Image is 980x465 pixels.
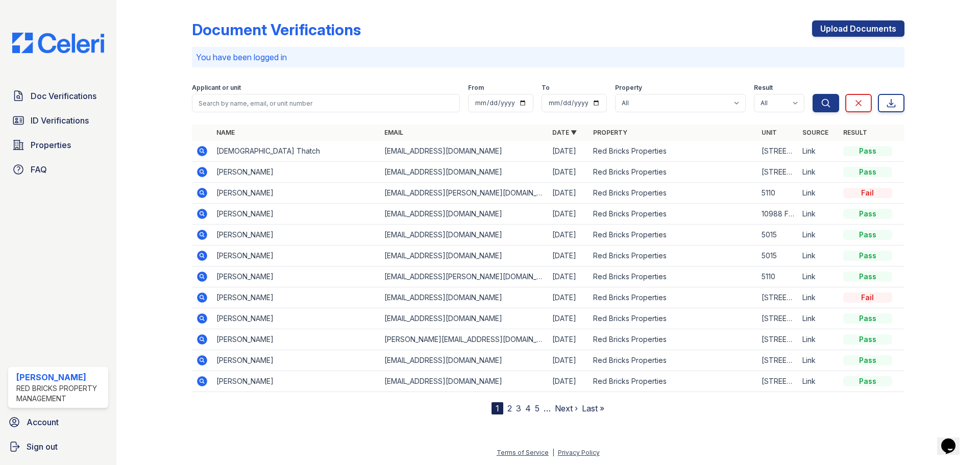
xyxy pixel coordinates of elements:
[843,272,892,282] div: Pass
[798,162,839,183] td: Link
[548,266,589,287] td: [DATE]
[843,209,892,219] div: Pass
[380,308,548,329] td: [EMAIL_ADDRESS][DOMAIN_NAME]
[757,371,798,392] td: [STREET_ADDRESS]
[589,183,757,204] td: Red Bricks Properties
[757,162,798,183] td: [STREET_ADDRESS][PERSON_NAME][PERSON_NAME]
[798,204,839,225] td: Link
[548,183,589,204] td: [DATE]
[380,246,548,266] td: [EMAIL_ADDRESS][DOMAIN_NAME]
[843,376,892,386] div: Pass
[548,308,589,329] td: [DATE]
[589,308,757,329] td: Red Bricks Properties
[4,33,112,53] img: CE_Logo_Blue-a8612792a0a2168367f1c8372b55b34899dd931a85d93a1a3d3e32e68fde9ad4.png
[31,90,96,102] span: Doc Verifications
[380,162,548,183] td: [EMAIL_ADDRESS][DOMAIN_NAME]
[212,350,380,371] td: [PERSON_NAME]
[468,84,484,92] label: From
[593,129,627,136] a: Property
[802,129,828,136] a: Source
[757,308,798,329] td: [STREET_ADDRESS]
[212,308,380,329] td: [PERSON_NAME]
[212,246,380,266] td: [PERSON_NAME]
[192,84,241,92] label: Applicant or unit
[212,225,380,246] td: [PERSON_NAME]
[552,129,577,136] a: Date ▼
[525,403,531,413] a: 4
[380,371,548,392] td: [EMAIL_ADDRESS][DOMAIN_NAME]
[589,329,757,350] td: Red Bricks Properties
[798,246,839,266] td: Link
[380,329,548,350] td: [PERSON_NAME][EMAIL_ADDRESS][DOMAIN_NAME]
[497,449,549,456] a: Terms of Service
[384,129,403,136] a: Email
[589,287,757,308] td: Red Bricks Properties
[212,266,380,287] td: [PERSON_NAME]
[589,246,757,266] td: Red Bricks Properties
[757,287,798,308] td: [STREET_ADDRESS][PERSON_NAME]
[843,230,892,240] div: Pass
[798,183,839,204] td: Link
[548,287,589,308] td: [DATE]
[212,329,380,350] td: [PERSON_NAME]
[380,183,548,204] td: [EMAIL_ADDRESS][PERSON_NAME][DOMAIN_NAME]
[212,204,380,225] td: [PERSON_NAME]
[507,403,512,413] a: 2
[380,350,548,371] td: [EMAIL_ADDRESS][DOMAIN_NAME]
[757,204,798,225] td: 10988 Flyreel Pl
[212,162,380,183] td: [PERSON_NAME]
[380,204,548,225] td: [EMAIL_ADDRESS][DOMAIN_NAME]
[548,141,589,162] td: [DATE]
[4,412,112,432] a: Account
[548,204,589,225] td: [DATE]
[757,329,798,350] td: [STREET_ADDRESS]
[552,449,554,456] div: |
[615,84,642,92] label: Property
[558,449,600,456] a: Privacy Policy
[492,402,503,414] div: 1
[16,371,104,383] div: [PERSON_NAME]
[16,383,104,404] div: Red Bricks Property Management
[31,114,89,127] span: ID Verifications
[535,403,540,413] a: 5
[589,204,757,225] td: Red Bricks Properties
[212,287,380,308] td: [PERSON_NAME]
[843,292,892,303] div: Fail
[31,163,47,176] span: FAQ
[4,436,112,457] button: Sign out
[8,135,108,155] a: Properties
[516,403,521,413] a: 3
[555,403,578,413] a: Next ›
[548,246,589,266] td: [DATE]
[192,20,361,39] div: Document Verifications
[548,225,589,246] td: [DATE]
[798,141,839,162] td: Link
[843,129,867,136] a: Result
[757,183,798,204] td: 5110
[757,266,798,287] td: 5110
[212,141,380,162] td: [DEMOGRAPHIC_DATA] Thatch
[8,110,108,131] a: ID Verifications
[589,350,757,371] td: Red Bricks Properties
[380,287,548,308] td: [EMAIL_ADDRESS][DOMAIN_NAME]
[196,51,900,63] p: You have been logged in
[380,225,548,246] td: [EMAIL_ADDRESS][DOMAIN_NAME]
[27,440,58,453] span: Sign out
[8,86,108,106] a: Doc Verifications
[843,146,892,156] div: Pass
[843,188,892,198] div: Fail
[548,371,589,392] td: [DATE]
[843,251,892,261] div: Pass
[589,225,757,246] td: Red Bricks Properties
[380,141,548,162] td: [EMAIL_ADDRESS][DOMAIN_NAME]
[589,266,757,287] td: Red Bricks Properties
[548,350,589,371] td: [DATE]
[798,329,839,350] td: Link
[843,313,892,324] div: Pass
[548,329,589,350] td: [DATE]
[542,84,550,92] label: To
[937,424,970,455] iframe: chat widget
[589,141,757,162] td: Red Bricks Properties
[192,94,460,112] input: Search by name, email, or unit number
[757,225,798,246] td: 5015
